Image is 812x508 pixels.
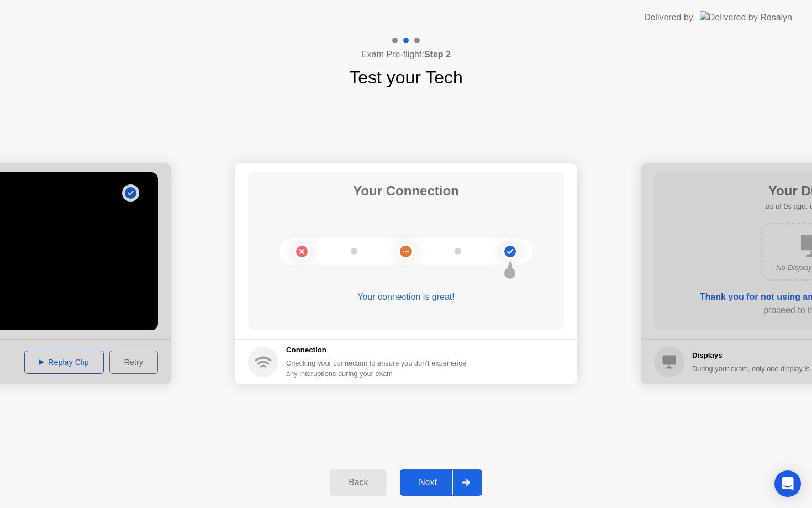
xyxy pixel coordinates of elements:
h1: Test your Tech [349,64,463,91]
button: Next [400,469,482,496]
button: Back [330,469,387,496]
div: Delivered by [644,11,693,24]
div: Your connection is great! [248,290,564,304]
div: Back [333,478,383,488]
div: Checking your connection to ensure you don’t experience any interuptions during your exam [286,358,473,379]
b: Step 2 [424,50,451,59]
h4: Exam Pre-flight: [361,48,451,61]
h5: Connection [286,345,473,356]
h1: Your Connection [353,181,459,201]
img: Delivered by Rosalyn [700,11,792,24]
div: Next [403,478,452,488]
div: Open Intercom Messenger [774,470,801,497]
